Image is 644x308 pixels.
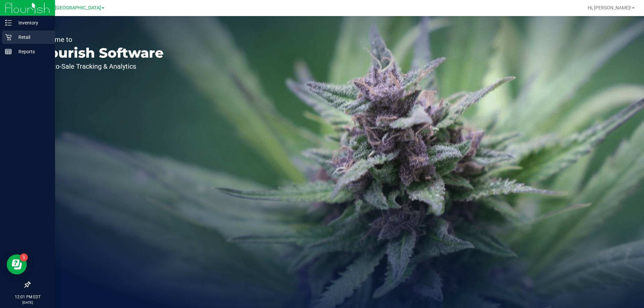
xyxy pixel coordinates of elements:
[12,33,52,41] p: Retail
[3,294,52,300] p: 12:01 PM EDT
[5,48,12,55] inline-svg: Reports
[20,253,28,261] iframe: Resource center unread badge
[33,5,101,11] span: TX Austin [GEOGRAPHIC_DATA]
[7,254,27,274] iframe: Resource center
[12,19,52,27] p: Inventory
[588,5,631,10] span: Hi, [PERSON_NAME]!
[5,19,12,26] inline-svg: Inventory
[5,34,12,41] inline-svg: Retail
[3,300,52,305] p: [DATE]
[36,63,164,70] p: Seed-to-Sale Tracking & Analytics
[12,48,52,56] p: Reports
[36,46,164,60] p: Flourish Software
[36,36,164,43] p: Welcome to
